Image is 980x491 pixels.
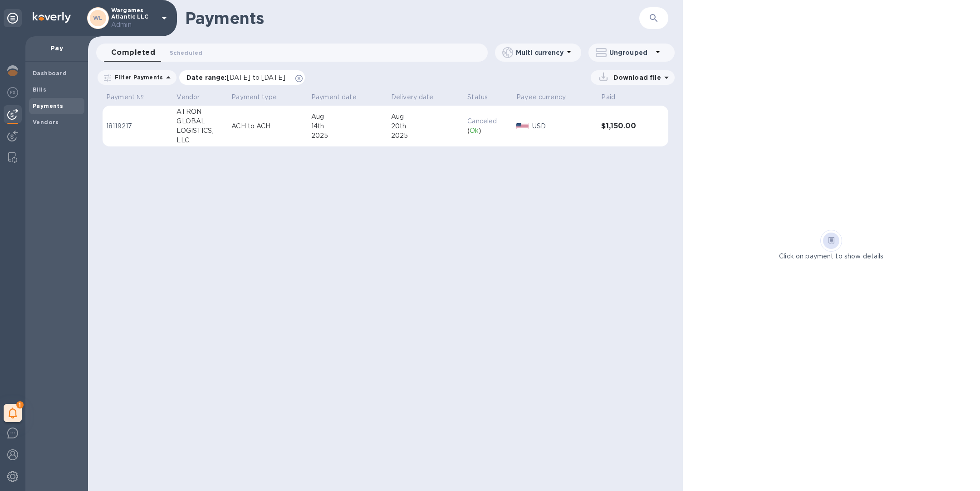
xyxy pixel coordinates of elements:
[470,126,479,136] p: Ok
[231,122,304,131] p: ACH to ACH
[532,122,594,131] p: USD
[227,74,285,81] span: [DATE] to [DATE]
[311,131,384,141] div: 2025
[179,70,305,85] div: Date range:[DATE] to [DATE]
[7,87,18,98] img: Foreign exchange
[176,117,224,126] div: GLOBAL
[609,48,652,57] p: Ungrouped
[106,92,156,102] span: Payment №
[516,48,563,57] p: Multi currency
[111,20,157,29] p: Admin
[391,112,461,122] div: Aug
[467,92,488,102] p: Status
[33,102,63,109] b: Payments
[93,15,103,21] b: WL
[391,92,434,102] p: Delivery date
[111,7,157,29] p: Wargames Atlantic LLC
[106,122,169,131] p: 18119217
[176,126,224,136] div: LOGISTICS,
[106,92,144,102] p: Payment №
[391,122,461,131] div: 20th
[185,9,572,28] h1: Payments
[601,92,627,102] span: Paid
[176,136,224,145] div: LLC.
[186,73,290,82] p: Date range :
[779,252,883,261] p: Click on payment to show details
[33,86,46,93] b: Bills
[176,92,200,102] p: Vendor
[33,119,59,126] b: Vendors
[516,92,578,102] span: Payee currency
[391,131,461,141] div: 2025
[467,126,509,136] div: ( )
[231,92,289,102] span: Payment type
[33,70,67,77] b: Dashboard
[33,12,71,23] img: Logo
[467,92,500,102] span: Status
[311,112,384,122] div: Aug
[33,44,81,53] p: Pay
[4,9,22,27] div: Unpin categories
[176,92,211,102] span: Vendor
[111,73,163,81] p: Filter Payments
[601,122,646,131] h3: $1,150.00
[311,92,368,102] span: Payment date
[16,401,24,408] span: 1
[610,73,661,82] p: Download file
[231,92,277,102] p: Payment type
[601,92,615,102] p: Paid
[516,123,529,129] img: USD
[111,46,155,59] span: Completed
[170,48,202,58] span: Scheduled
[467,117,509,126] p: Canceled
[516,92,566,102] p: Payee currency
[311,92,357,102] p: Payment date
[311,122,384,131] div: 14th
[176,107,224,117] div: ATRON
[391,92,446,102] span: Delivery date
